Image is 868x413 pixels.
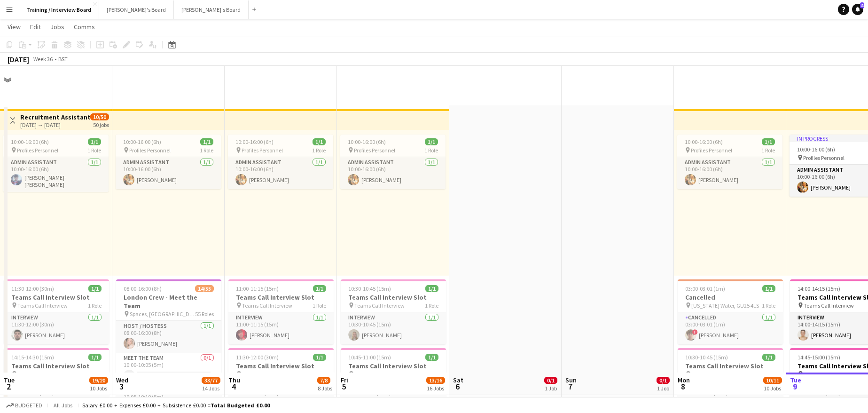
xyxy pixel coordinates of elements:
[20,113,90,121] h3: Recruitment Assistant
[565,376,577,384] span: Sun
[116,135,221,189] div: 10:00-16:00 (6h)1/1 Profiles Personnel1 RoleAdmin Assistant1/110:00-16:00 (6h)[PERSON_NAME]
[762,285,775,292] span: 1/1
[789,381,801,392] span: 9
[685,138,723,145] span: 10:00-16:00 (6h)
[52,402,74,409] span: All jobs
[341,293,446,302] h3: Teams Call Interview Slot
[228,157,333,189] app-card-role: Admin Assistant1/110:00-16:00 (6h)[PERSON_NAME]
[678,362,783,370] h3: Teams Call Interview Slot
[453,376,463,384] span: Sat
[348,285,391,292] span: 10:30-10:45 (15m)
[99,0,174,19] button: [PERSON_NAME]'s Board
[227,381,240,392] span: 4
[228,279,334,344] app-job-card: 11:00-11:15 (15m)1/1Teams Call Interview Slot Teams Call Interview1 RoleInterview1/111:00-11:15 (...
[228,312,334,344] app-card-role: Interview1/111:00-11:15 (15m)[PERSON_NAME]
[58,56,68,63] div: BST
[31,56,55,63] span: Week 36
[424,147,438,154] span: 1 Role
[4,376,15,384] span: Tue
[4,21,24,33] a: View
[129,147,171,154] span: Profiles Personnel
[313,354,326,361] span: 1/1
[130,310,195,318] span: Spaces, [GEOGRAPHIC_DATA], [STREET_ADDRESS][PERSON_NAME]
[26,21,45,33] a: Edit
[242,302,292,309] span: Teams Call Interview
[242,147,283,154] span: Profiles Personnel
[228,362,334,370] h3: Teams Call Interview Slot
[8,55,29,64] div: [DATE]
[242,371,292,378] span: Teams Call Interview
[685,285,725,292] span: 03:00-03:01 (1m)
[804,302,854,309] span: Teams Call Interview
[236,285,279,292] span: 11:00-11:15 (15m)
[195,310,214,318] span: 55 Roles
[20,121,90,128] div: [DATE] → [DATE]
[691,302,759,309] span: [US_STATE] Water, GU25 4LS
[677,157,782,189] app-card-role: Admin Assistant1/110:00-16:00 (6h)[PERSON_NAME]
[17,371,68,378] span: Teams Call Interview
[89,377,108,384] span: 19/20
[116,293,221,310] h3: London Crew - Meet the Team
[544,377,557,384] span: 0/1
[211,402,270,409] span: Total Budgeted £0.00
[70,21,99,33] a: Comms
[691,147,732,154] span: Profiles Personnel
[860,2,864,8] span: 8
[15,402,42,409] span: Budgeted
[764,385,782,392] div: 10 Jobs
[425,371,438,378] span: 1 Role
[798,354,840,361] span: 14:45-15:00 (15m)
[564,381,577,392] span: 7
[202,385,220,392] div: 14 Jobs
[88,138,101,145] span: 1/1
[2,381,15,392] span: 2
[348,354,391,361] span: 10:45-11:00 (15m)
[228,348,334,413] app-job-card: 11:30-12:00 (30m)1/1Teams Call Interview Slot Teams Call Interview1 RoleInterview1/111:30-12:00 (...
[678,293,783,302] h3: Cancelled
[678,279,783,344] div: 03:00-03:01 (1m)1/1Cancelled [US_STATE] Water, GU25 4LS1 RoleCancelled1/103:00-03:01 (1m)![PERSON...
[87,147,101,154] span: 1 Role
[236,354,279,361] span: 11:30-12:00 (30m)
[354,371,405,378] span: Teams Call Interview
[790,376,801,384] span: Tue
[93,120,109,128] div: 50 jobs
[425,302,438,309] span: 1 Role
[678,348,783,413] app-job-card: 10:30-10:45 (15m)1/1Teams Call Interview Slot Teams Call Interview1 RoleInterview1/110:30-10:45 (...
[313,285,326,292] span: 1/1
[678,312,783,344] app-card-role: Cancelled1/103:00-03:01 (1m)![PERSON_NAME]
[4,279,109,344] app-job-card: 11:30-12:00 (30m)1/1Teams Call Interview Slot Teams Call Interview1 RoleInterview1/111:30-12:00 (...
[228,135,333,189] div: 10:00-16:00 (6h)1/1 Profiles Personnel1 RoleAdmin Assistant1/110:00-16:00 (6h)[PERSON_NAME]
[425,138,438,145] span: 1/1
[116,353,221,385] app-card-role: Meet The Team0/110:00-10:05 (5m)
[3,157,109,192] app-card-role: Admin Assistant1/110:00-16:00 (6h)[PERSON_NAME]-[PERSON_NAME]
[88,371,102,378] span: 1 Role
[657,377,670,384] span: 0/1
[348,138,386,145] span: 10:00-16:00 (6h)
[692,329,698,335] span: !
[763,377,782,384] span: 10/11
[11,285,54,292] span: 11:30-12:00 (30m)
[50,23,64,31] span: Jobs
[88,302,102,309] span: 1 Role
[425,354,438,361] span: 1/1
[341,279,446,344] div: 10:30-10:45 (15m)1/1Teams Call Interview Slot Teams Call Interview1 RoleInterview1/110:30-10:45 (...
[4,348,109,413] app-job-card: 14:15-14:30 (15m)1/1Teams Call Interview Slot Teams Call Interview1 RoleInterview1/114:15-14:30 (...
[762,138,775,145] span: 1/1
[19,0,99,19] button: Training / Interview Board
[123,138,161,145] span: 10:00-16:00 (6h)
[11,138,49,145] span: 10:00-16:00 (6h)
[4,362,109,370] h3: Teams Call Interview Slot
[313,371,326,378] span: 1 Role
[317,377,330,384] span: 7/8
[3,135,109,192] app-job-card: 10:00-16:00 (6h)1/1 Profiles Personnel1 RoleAdmin Assistant1/110:00-16:00 (6h)[PERSON_NAME]-[PERS...
[313,302,326,309] span: 1 Role
[8,23,21,31] span: View
[4,293,109,302] h3: Teams Call Interview Slot
[685,354,728,361] span: 10:30-10:45 (15m)
[341,312,446,344] app-card-role: Interview1/110:30-10:45 (15m)[PERSON_NAME]
[341,348,446,413] app-job-card: 10:45-11:00 (15m)1/1Teams Call Interview Slot Teams Call Interview1 RoleInterview1/110:45-11:00 (...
